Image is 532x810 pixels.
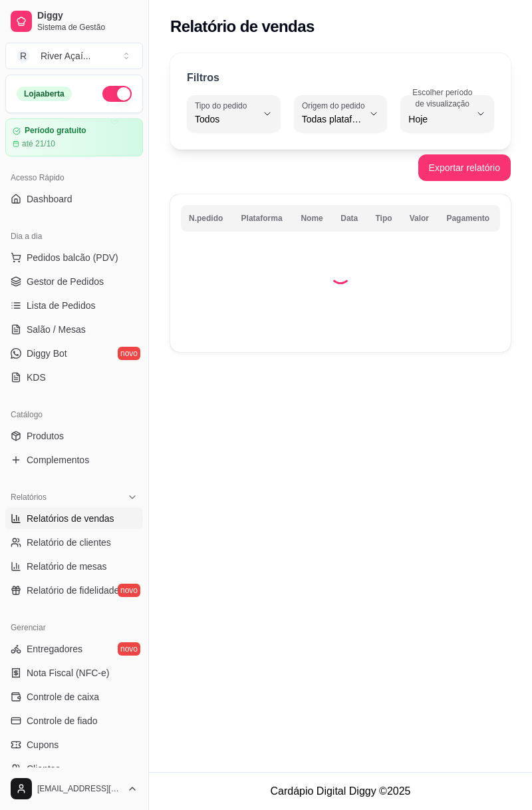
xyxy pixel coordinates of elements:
a: Lista de Pedidos [5,295,143,316]
a: KDS [5,367,143,388]
h2: Relatório de vendas [170,16,315,37]
label: Origem do pedido [302,100,369,111]
a: Entregadoresnovo [5,638,143,660]
button: Escolher período de visualizaçãoHoje [400,95,494,132]
span: Relatório de mesas [27,560,107,573]
a: Complementos [5,449,143,471]
button: Alterar Status [102,86,132,102]
a: Produtos [5,425,143,447]
span: Controle de caixa [27,690,99,704]
span: Relatórios [11,492,47,503]
span: Complementos [27,453,89,467]
span: Diggy [37,10,138,22]
a: Clientes [5,758,143,779]
button: Select a team [5,43,143,69]
button: Exportar relatório [418,154,511,181]
label: Tipo do pedido [195,100,251,111]
span: Cupons [27,738,59,751]
span: Controle de fiado [27,714,98,727]
a: Relatório de mesas [5,556,143,577]
article: até 21/10 [22,138,55,149]
span: Relatório de clientes [27,536,111,549]
a: Relatórios de vendas [5,508,143,529]
a: Nota Fiscal (NFC-e) [5,662,143,684]
span: Gestor de Pedidos [27,275,104,288]
button: Pedidos balcão (PDV) [5,247,143,268]
span: Produtos [27,429,64,443]
span: Relatórios de vendas [27,512,114,525]
span: Todos [195,112,257,126]
div: Loading [330,263,351,284]
div: Gerenciar [5,617,143,638]
span: Sistema de Gestão [37,22,138,33]
button: [EMAIL_ADDRESS][DOMAIN_NAME] [5,773,143,805]
div: Catálogo [5,404,143,425]
a: Gestor de Pedidos [5,271,143,292]
footer: Cardápio Digital Diggy © 2025 [149,772,532,810]
button: Origem do pedidoTodas plataformas (Diggy, iFood) [294,95,388,132]
span: Clientes [27,762,61,775]
span: Pedidos balcão (PDV) [27,251,118,264]
div: Acesso Rápido [5,167,143,188]
a: DiggySistema de Gestão [5,5,143,37]
a: Relatório de fidelidadenovo [5,580,143,601]
p: Filtros [187,70,219,86]
span: Salão / Mesas [27,323,86,336]
span: KDS [27,371,46,384]
span: [EMAIL_ADDRESS][DOMAIN_NAME] [37,783,122,794]
a: Salão / Mesas [5,319,143,340]
div: Loja aberta [17,87,72,101]
span: R [17,49,30,63]
button: Tipo do pedidoTodos [187,95,281,132]
span: Diggy Bot [27,347,67,360]
a: Período gratuitoaté 21/10 [5,118,143,156]
div: River Açaí ... [41,49,90,63]
span: Nota Fiscal (NFC-e) [27,666,109,680]
span: Entregadores [27,642,82,656]
a: Diggy Botnovo [5,343,143,364]
span: Hoje [408,112,470,126]
a: Cupons [5,734,143,755]
a: Controle de fiado [5,710,143,731]
div: Dia a dia [5,226,143,247]
span: Lista de Pedidos [27,299,96,312]
a: Dashboard [5,188,143,210]
a: Relatório de clientes [5,532,143,553]
label: Escolher período de visualização [408,87,481,109]
span: Relatório de fidelidade [27,584,119,597]
span: Dashboard [27,192,72,206]
a: Controle de caixa [5,686,143,708]
span: Todas plataformas (Diggy, iFood) [302,112,364,126]
article: Período gratuito [25,126,86,136]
